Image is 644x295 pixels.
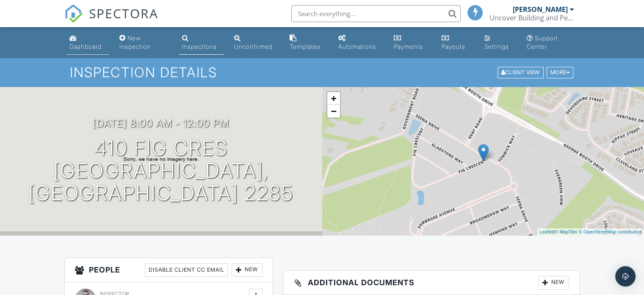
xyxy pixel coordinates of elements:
[66,31,109,55] a: Dashboard
[555,229,578,234] a: © MapTiler
[89,4,158,22] span: SPECTORA
[390,31,431,55] a: Payments
[286,31,329,55] a: Templates
[481,31,517,55] a: Settings
[64,4,83,23] img: The Best Home Inspection Software - Spectora
[527,34,558,50] div: Support Center
[291,5,461,22] input: Search everything...
[539,229,553,234] a: Leaflet
[290,43,321,50] div: Templates
[14,137,309,204] h1: 410 Fig Cres [GEOGRAPHIC_DATA], [GEOGRAPHIC_DATA] 2285
[497,69,546,75] a: Client View
[65,258,273,282] h3: People
[579,229,642,234] a: © OpenStreetMap contributors
[327,105,340,118] a: Zoom out
[232,263,263,277] div: New
[338,43,376,50] div: Automations
[93,118,229,129] h3: [DATE] 8:00 am - 12:00 pm
[231,31,279,55] a: Unconfirmed
[335,31,384,55] a: Automations (Basic)
[70,65,574,80] h1: Inspection Details
[438,31,474,55] a: Payouts
[145,263,228,277] div: Disable Client CC Email
[538,276,569,289] div: New
[442,43,465,50] div: Payouts
[489,14,574,22] div: Uncover Building and Pest Inspections
[513,5,568,14] div: [PERSON_NAME]
[182,43,217,50] div: Inspections
[523,31,578,55] a: Support Center
[116,31,171,55] a: New Inspection
[547,67,574,79] div: More
[234,43,273,50] div: Unconfirmed
[498,67,544,79] div: Client View
[537,228,644,236] div: |
[327,92,340,105] a: Zoom in
[179,31,224,55] a: Inspections
[69,43,102,50] div: Dashboard
[394,43,423,50] div: Payments
[615,266,636,287] div: Open Intercom Messenger
[484,43,509,50] div: Settings
[284,271,579,295] h3: Additional Documents
[119,34,151,50] div: New Inspection
[64,11,158,29] a: SPECTORA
